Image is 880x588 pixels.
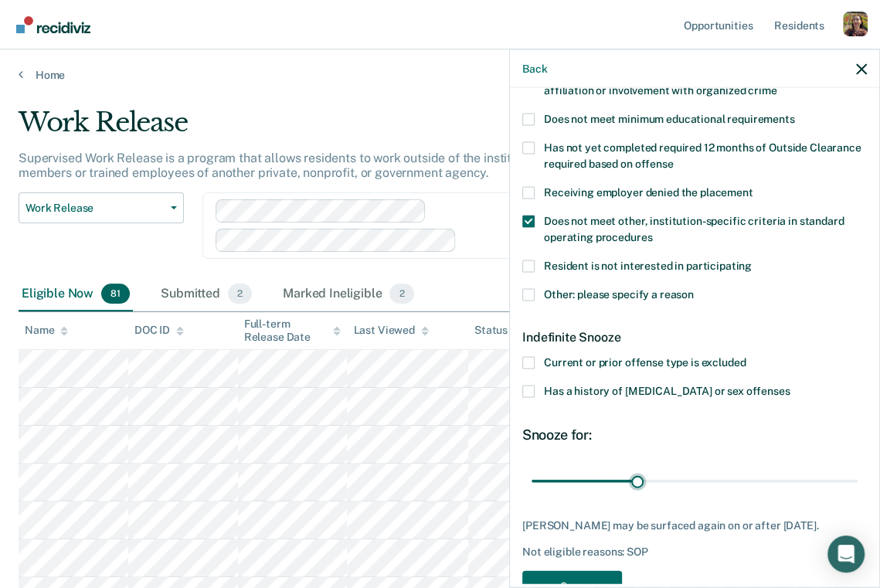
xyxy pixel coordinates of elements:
div: Name [25,324,68,337]
img: Recidiviz [16,16,90,33]
span: Current or prior offense type is excluded [544,355,746,368]
button: Back [522,62,547,75]
div: Not eligible reasons: SOP [522,545,867,558]
span: 81 [101,284,130,304]
span: Has not yet completed required 12 months of Outside Clearance required based on offense [544,141,861,169]
div: Open Intercom Messenger [827,535,865,573]
div: [PERSON_NAME] may be surfaced again on or after [DATE]. [522,519,867,532]
div: Work Release [19,107,810,151]
div: Full-term Release Date [244,318,341,344]
div: Last Viewed [353,324,428,337]
div: DOC ID [134,324,184,337]
span: Work Release [25,202,165,215]
div: Submitted [158,277,255,311]
div: Indefinite Snooze [522,317,867,356]
button: Profile dropdown button [843,12,868,36]
span: 2 [389,284,413,304]
span: Does not meet other, institution-specific criteria in standard operating procedures [544,214,844,243]
span: 2 [228,284,252,304]
a: Home [19,68,861,82]
span: Has a history of [MEDICAL_DATA] or sex offenses [544,384,790,396]
div: Eligible Now [19,277,133,311]
div: Snooze for: [522,426,867,443]
span: Other: please specify a reason [544,287,694,300]
div: Marked Ineligible [280,277,417,311]
div: Status [474,324,508,337]
p: Supervised Work Release is a program that allows residents to work outside of the institution und... [19,151,776,180]
span: Resident is not interested in participating [544,259,752,271]
span: Does not meet minimum educational requirements [544,112,795,124]
span: Receiving employer denied the placement [544,185,753,198]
